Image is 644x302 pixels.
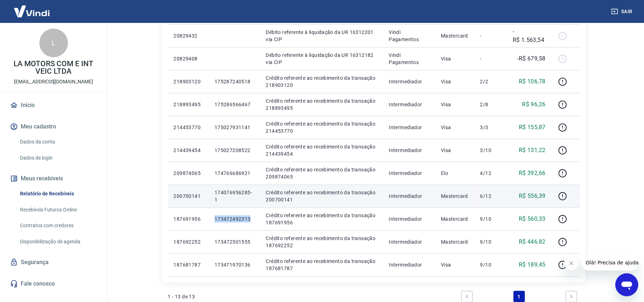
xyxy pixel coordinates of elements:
[17,218,98,233] a: Contratos com credores
[215,189,255,203] p: 174076956285-1
[480,170,501,177] p: 4/12
[9,0,55,22] img: Vindi
[513,27,546,44] p: -R$ 1.563,54
[389,147,429,154] p: Intermediador
[174,193,203,200] p: 200700141
[6,60,101,75] p: LA MOTORS COM E INT VEIC LTDA
[9,97,98,113] a: Início
[441,193,469,200] p: Mastercard
[174,78,203,85] p: 218903120
[389,193,429,200] p: Intermediador
[174,261,203,268] p: 187681787
[174,147,203,154] p: 214439454
[9,254,98,270] a: Segurança
[17,234,98,249] a: Disponibilização de agenda
[215,147,255,154] p: 175027208522
[519,146,546,155] p: R$ 131,22
[389,52,429,66] p: Vindi Pagamentos
[480,238,501,245] p: 9/10
[215,261,255,268] p: 173471970136
[441,147,469,154] p: Visa
[174,124,203,131] p: 214453770
[174,170,203,177] p: 209874065
[519,77,546,86] p: R$ 106,78
[17,151,98,165] a: Dados de login
[480,261,501,268] p: 9/10
[441,215,469,223] p: Mastercard
[519,238,546,246] p: R$ 446,82
[14,78,93,86] p: [EMAIL_ADDRESS][DOMAIN_NAME]
[389,215,429,223] p: Intermediador
[266,189,377,203] p: Crédito referente ao recebimento da transação 200700141
[39,29,68,57] div: L
[522,100,545,109] p: R$ 96,26
[17,186,98,201] a: Relatório de Recebíveis
[441,78,469,85] p: Visa
[174,215,203,223] p: 187691956
[266,97,377,112] p: Crédito referente ao recebimento da transação 218893495
[519,215,546,223] p: R$ 560,33
[480,101,501,108] p: 2/8
[266,212,377,226] p: Crédito referente ao recebimento da transação 187691956
[215,238,255,245] p: 173472501555
[441,170,469,177] p: Elo
[266,74,377,89] p: Crédito referente ao recebimento da transação 218903120
[4,5,60,11] span: Olá! Precisa de ajuda?
[215,215,255,223] p: 173472492313
[266,52,377,66] p: Débito referente à liquidação da UR 16312182 via CIP
[441,32,469,39] p: Mastercard
[266,258,377,272] p: Crédito referente ao recebimento da transação 187681787
[480,147,501,154] p: 3/10
[17,135,98,149] a: Dados da conta
[389,124,429,131] p: Intermediador
[519,123,546,132] p: R$ 155,87
[441,238,469,245] p: Mastercard
[517,54,546,63] p: -R$ 679,58
[441,124,469,131] p: Visa
[266,143,377,157] p: Crédito referente ao recebimento da transação 214439454
[389,238,429,245] p: Intermediador
[9,119,98,135] button: Meu cadastro
[441,261,469,268] p: Visa
[610,5,635,18] button: Sair
[564,256,579,271] iframe: Fechar mensagem
[215,124,255,131] p: 175027931141
[174,55,203,62] p: 20829408
[215,78,255,85] p: 175287240518
[215,170,255,177] p: 174766686921
[480,215,501,223] p: 9/10
[441,55,469,62] p: Visa
[389,261,429,268] p: Intermediador
[174,238,203,245] p: 187692252
[9,171,98,186] button: Meus recebíveis
[266,120,377,135] p: Crédito referente ao recebimento da transação 214453770
[519,192,546,200] p: R$ 556,39
[266,235,377,249] p: Crédito referente ao recebimento da transação 187692252
[174,101,203,108] p: 218893495
[519,260,546,269] p: R$ 189,45
[168,293,195,300] p: 1 - 13 de 13
[266,29,377,43] p: Débito referente à liquidação da UR 16312201 via CIP
[480,124,501,131] p: 3/3
[215,101,255,108] p: 175286566467
[480,32,501,39] p: -
[480,193,501,200] p: 6/12
[519,169,546,177] p: R$ 392,66
[9,276,98,292] a: Fale conosco
[389,29,429,43] p: Vindi Pagamentos
[389,101,429,108] p: Intermediador
[581,255,638,271] iframe: Mensagem da empresa
[17,203,98,217] a: Recebíveis Futuros Online
[480,55,501,62] p: -
[389,78,429,85] p: Intermediador
[615,273,638,296] iframe: Botão para abrir a janela de mensagens
[480,78,501,85] p: 2/2
[266,166,377,180] p: Crédito referente ao recebimento da transação 209874065
[441,101,469,108] p: Visa
[174,32,203,39] p: 20829432
[389,170,429,177] p: Intermediador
